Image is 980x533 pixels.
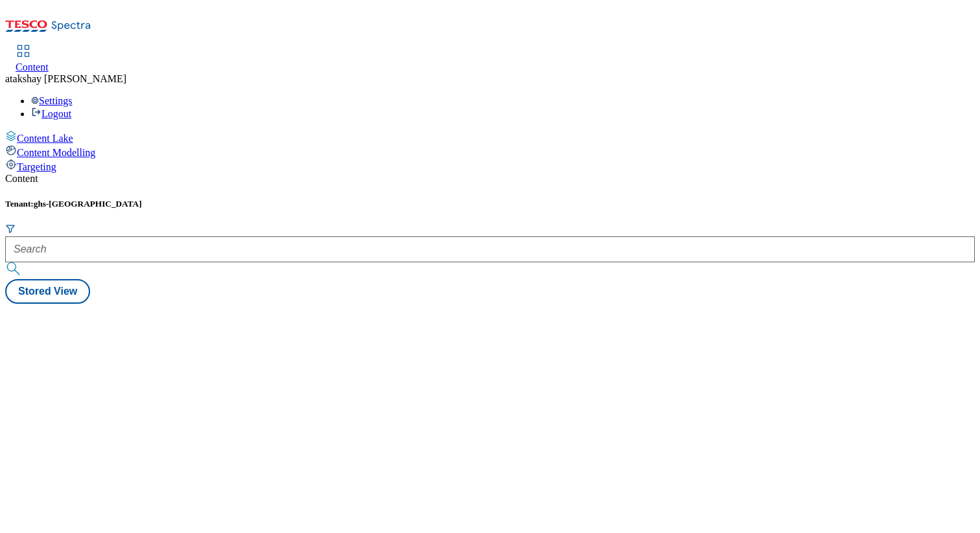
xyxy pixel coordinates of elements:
span: Targeting [17,161,56,172]
svg: Search Filters [5,223,16,234]
a: Content Modelling [5,144,975,159]
span: at [5,73,13,84]
span: akshay [PERSON_NAME] [13,73,127,84]
span: Content Modelling [17,147,95,158]
a: Logout [31,108,71,119]
span: ghs-[GEOGRAPHIC_DATA] [34,199,142,209]
span: Content Lake [17,133,73,144]
a: Settings [31,95,73,106]
a: Content Lake [5,130,975,144]
a: Content [16,46,49,73]
span: Content [16,62,49,73]
input: Search [5,236,975,262]
button: Stored View [5,279,90,304]
h5: Tenant: [5,199,975,209]
div: Content [5,173,975,185]
a: Targeting [5,159,975,173]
